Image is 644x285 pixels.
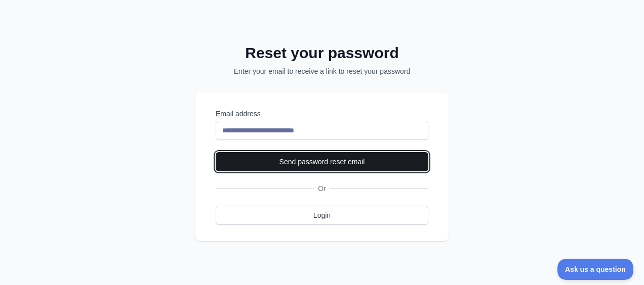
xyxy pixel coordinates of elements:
label: Email address [216,109,428,119]
iframe: Toggle Customer Support [557,259,634,280]
button: Send password reset email [216,152,428,171]
a: Login [216,206,428,225]
span: Or [314,183,330,194]
h2: Reset your password [209,44,435,62]
p: Enter your email to receive a link to reset your password [209,66,435,76]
